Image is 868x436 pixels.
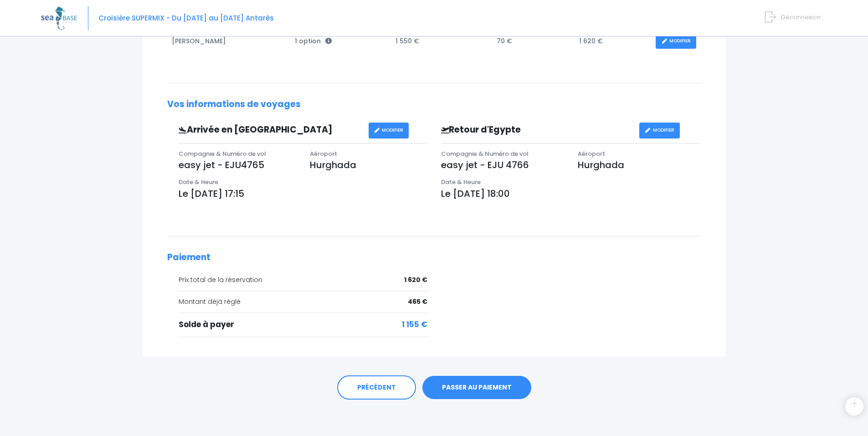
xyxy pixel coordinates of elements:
td: 1 550 € [391,29,492,54]
p: Le [DATE] 17:15 [179,187,427,200]
span: Aéroport [578,149,605,158]
span: Déconnexion [781,13,821,21]
span: Date & Heure [179,178,218,186]
a: PRÉCÉDENT [337,375,416,400]
p: easy jet - EJU 4766 [441,158,564,172]
span: 1 option [295,36,332,46]
td: 1 620 € [575,29,651,54]
span: Aéroport [310,149,337,158]
a: MODIFIER [656,33,696,49]
td: 70 € [492,29,575,54]
div: Prix total de la réservation [179,275,427,285]
span: Compagnie & Numéro de vol [441,149,529,158]
a: MODIFIER [369,123,409,138]
span: Compagnie & Numéro de vol [179,149,266,158]
a: PASSER AU PAIEMENT [422,376,531,400]
span: 465 € [408,297,427,307]
h2: Paiement [167,252,701,263]
td: [PERSON_NAME] [167,29,290,54]
span: Croisière SUPERMIX - Du [DATE] au [DATE] Antarès [98,13,274,23]
span: Date & Heure [441,178,481,186]
p: Le [DATE] 18:00 [441,187,701,200]
h3: Arrivée en [GEOGRAPHIC_DATA] [172,125,369,135]
span: 1 155 € [402,319,427,331]
div: Solde à payer [179,319,427,331]
span: 1 620 € [404,275,427,285]
h2: Vos informations de voyages [167,99,701,110]
h3: Retour d'Egypte [434,125,639,135]
p: Hurghada [578,158,701,172]
div: Montant déjà réglé [179,297,427,307]
p: easy jet - EJU4765 [179,158,296,172]
p: Hurghada [310,158,427,172]
a: MODIFIER [639,123,680,138]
